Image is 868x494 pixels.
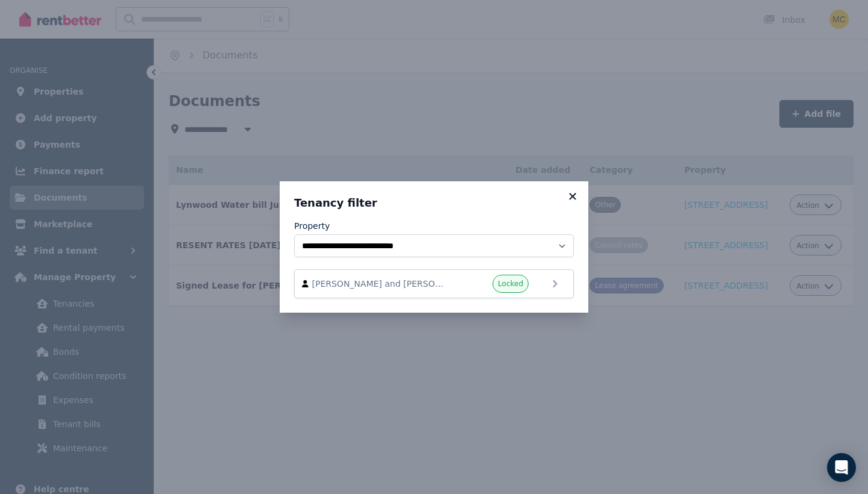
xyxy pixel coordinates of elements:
span: Locked [498,279,523,289]
span: [PERSON_NAME] and [PERSON_NAME] [312,278,450,290]
a: [PERSON_NAME] and [PERSON_NAME]Locked [294,269,574,298]
label: Property [294,220,330,232]
h3: Tenancy filter [294,196,574,210]
div: Open Intercom Messenger [827,453,856,482]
